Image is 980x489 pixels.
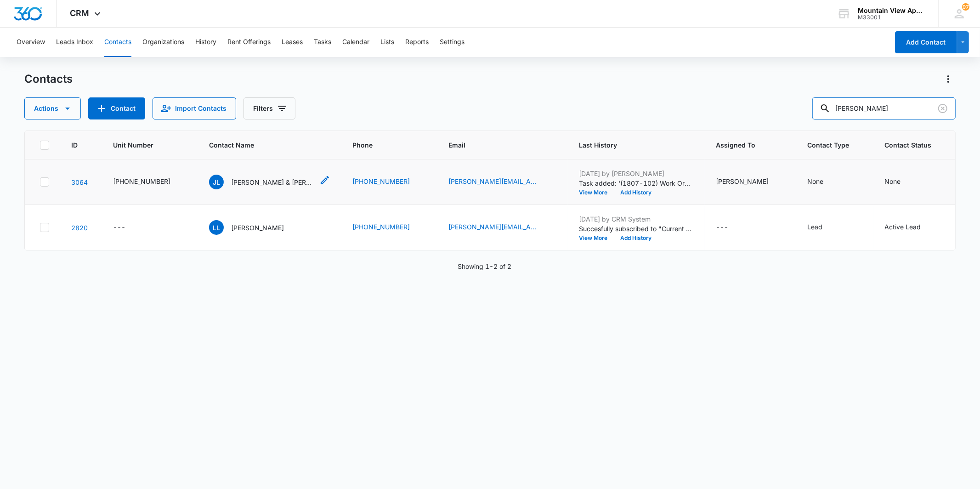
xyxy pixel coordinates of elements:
button: Settings [440,28,465,57]
button: Actions [941,72,956,86]
input: Search Contacts [812,97,956,119]
p: [DATE] by [PERSON_NAME] [579,169,694,178]
a: Navigate to contact details page for Laura Lathrop [71,224,88,232]
p: [PERSON_NAME] [231,223,284,233]
span: Contact Type [807,140,849,150]
div: Contact Status - None - Select to Edit Field [884,176,917,188]
div: Unit Number - 545-1807-102 - Select to Edit Field [113,176,187,188]
button: Add History [614,235,658,241]
div: Unit Number - - Select to Edit Field [113,222,142,233]
div: Active Lead [884,222,921,232]
div: Email - Laura.Lathrop@du.edu - Select to Edit Field [448,222,557,233]
button: Lists [380,28,394,57]
h1: Contacts [24,72,73,86]
span: Phone [352,140,413,150]
button: Rent Offerings [227,28,271,57]
p: [PERSON_NAME] & [PERSON_NAME] [231,177,314,187]
a: [PERSON_NAME][EMAIL_ADDRESS][PERSON_NAME][DOMAIN_NAME] [448,176,540,186]
span: LL [209,220,224,235]
button: Add Contact [88,97,145,119]
div: account name [858,7,925,14]
span: Contact Status [884,140,931,150]
span: JL [209,175,224,189]
p: Showing 1-2 of 2 [458,262,511,271]
div: Contact Status - Active Lead - Select to Edit Field [884,222,937,233]
button: Overview [17,28,45,57]
span: Last History [579,140,680,150]
button: Calendar [342,28,369,57]
span: 97 [962,3,969,11]
span: Email [448,140,544,150]
p: Task added: '(1807-102) Work Order ' [579,178,694,188]
div: None [884,176,901,186]
div: notifications count [962,3,969,11]
div: --- [113,222,125,233]
span: ID [71,140,78,150]
div: [PHONE_NUMBER] [113,176,170,186]
div: Phone - (719) 331-6106 - Select to Edit Field [352,222,426,233]
span: Assigned To [716,140,772,150]
button: Import Contacts [153,97,236,119]
a: [PHONE_NUMBER] [352,176,410,186]
button: Contacts [104,28,131,57]
button: Clear [935,101,950,116]
div: Lead [807,222,822,232]
p: Succesfully subscribed to "Current Residents ". [579,224,694,233]
div: Contact Name - Laura Lathrop - Select to Edit Field [209,220,300,235]
button: Tasks [314,28,331,57]
button: Actions [24,97,81,119]
div: Contact Name - James Lathrop & Laura Lathrop - Select to Edit Field [209,175,330,189]
button: Organizations [142,28,184,57]
button: Reports [405,28,429,57]
div: Email - Laura.Lathrop@du.edu - Select to Edit Field [448,176,557,188]
button: View More [579,235,614,241]
div: Contact Type - Lead - Select to Edit Field [807,222,839,233]
div: Phone - (719) 331-6106 - Select to Edit Field [352,176,426,188]
button: View More [579,190,614,195]
button: Add History [614,190,658,195]
span: CRM [70,8,90,18]
span: Unit Number [113,140,187,150]
span: Contact Name [209,140,317,150]
button: Add Contact [895,31,957,53]
p: [DATE] by CRM System [579,214,694,224]
div: Assigned To - - Select to Edit Field [716,222,745,233]
div: Contact Type - None - Select to Edit Field [807,176,840,188]
button: Leases [282,28,303,57]
div: None [807,176,823,186]
button: History [195,28,216,57]
div: --- [716,222,728,233]
button: Filters [244,97,295,119]
a: Navigate to contact details page for James Lathrop & Laura Lathrop [71,178,88,186]
a: [PHONE_NUMBER] [352,222,410,232]
div: account id [858,14,925,21]
div: [PERSON_NAME] [716,176,769,186]
button: Leads Inbox [56,28,93,57]
div: Assigned To - Makenna Berry - Select to Edit Field [716,176,785,188]
a: [PERSON_NAME][EMAIL_ADDRESS][PERSON_NAME][DOMAIN_NAME] [448,222,540,232]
